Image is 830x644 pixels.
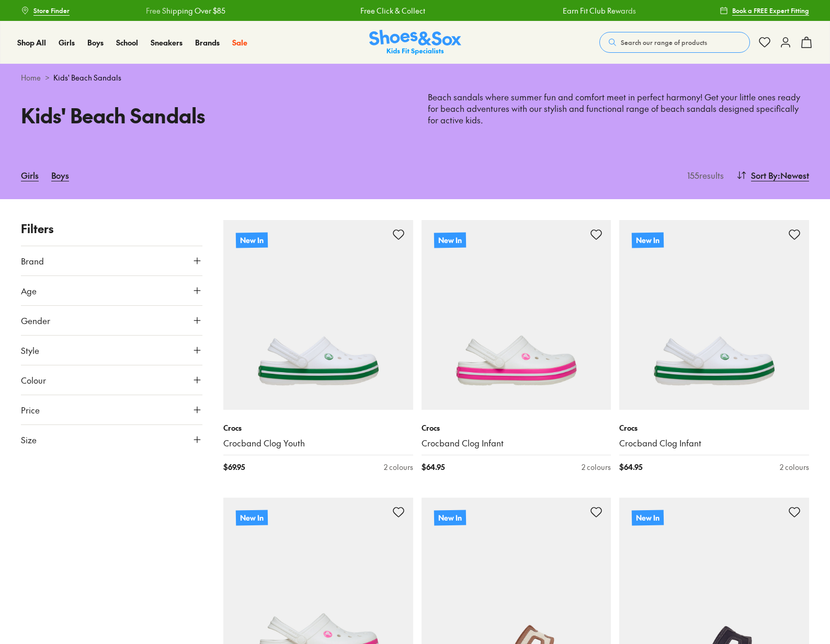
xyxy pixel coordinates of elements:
[369,30,461,55] a: Shoes & Sox
[21,72,809,83] div: >
[236,232,268,248] p: New In
[720,1,809,20] a: Book a FREE Expert Fitting
[339,5,404,16] a: Free Click & Collect
[632,232,664,248] p: New In
[619,220,809,410] a: New In
[422,438,611,449] a: Crocband Clog Infant
[21,284,37,297] span: Age
[780,462,809,473] div: 2 colours
[195,37,220,48] a: Brands
[21,344,39,356] span: Style
[236,510,268,526] p: New In
[59,37,75,48] a: Girls
[21,425,202,454] button: Size
[223,422,413,433] p: Crocs
[51,164,69,187] a: Boys
[116,37,138,48] a: School
[151,37,183,48] a: Sneakers
[384,462,413,473] div: 2 colours
[632,510,664,526] p: New In
[683,169,724,181] p: 155 results
[21,72,41,83] a: Home
[619,438,809,449] a: Crocband Clog Infant
[736,164,809,187] button: Sort By:Newest
[21,314,50,327] span: Gender
[53,72,121,83] span: Kids' Beach Sandals
[21,404,40,416] span: Price
[434,510,465,526] p: New In
[223,462,245,473] span: $ 69.95
[232,37,247,48] a: Sale
[21,306,202,335] button: Gender
[87,37,104,48] a: Boys
[59,37,75,48] span: Girls
[21,276,202,305] button: Age
[619,422,809,433] p: Crocs
[732,6,809,15] span: Book a FREE Expert Fitting
[422,422,611,433] p: Crocs
[21,336,202,365] button: Style
[232,37,247,48] span: Sale
[21,395,202,424] button: Price
[434,232,465,248] p: New In
[87,37,104,48] span: Boys
[21,220,202,237] p: Filters
[21,164,39,187] a: Girls
[195,37,220,48] span: Brands
[621,38,707,47] span: Search our range of products
[223,438,413,449] a: Crocband Clog Youth
[151,37,183,48] span: Sneakers
[21,246,202,275] button: Brand
[21,255,44,267] span: Brand
[21,374,46,386] span: Colour
[599,32,750,53] button: Search our range of products
[223,220,413,410] a: New In
[21,1,70,20] a: Store Finder
[369,30,461,55] img: SNS_Logo_Responsive.svg
[116,37,138,48] span: School
[582,462,611,473] div: 2 colours
[17,37,46,48] a: Shop All
[422,462,445,473] span: $ 64.95
[21,433,37,446] span: Size
[778,169,809,181] span: : Newest
[542,5,615,16] a: Earn Fit Club Rewards
[33,6,70,15] span: Store Finder
[21,100,403,130] h1: Kids' Beach Sandals
[422,220,611,410] a: New In
[21,365,202,395] button: Colour
[428,91,810,126] p: Beach sandals where summer fun and comfort meet in perfect harmony! Get your little ones ready fo...
[619,462,642,473] span: $ 64.95
[124,5,204,16] a: Free Shipping Over $85
[751,169,778,181] span: Sort By
[17,37,46,48] span: Shop All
